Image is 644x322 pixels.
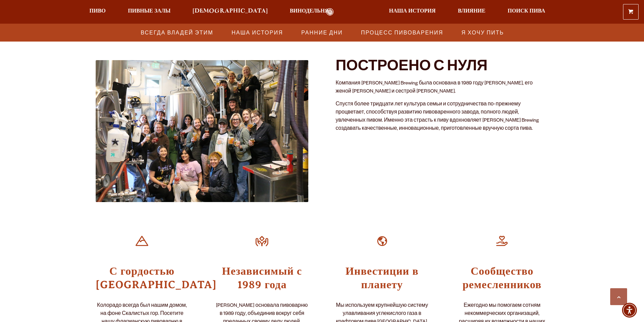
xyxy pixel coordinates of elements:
a: Наша история [228,28,286,38]
div: Меню доступности [622,303,637,318]
a: Пивные залы [123,8,175,16]
font: Ранние дни [301,31,342,36]
font: [DEMOGRAPHIC_DATA] [193,8,267,14]
a: Пиво [85,8,110,16]
font: Процесс пивоварения [361,31,443,36]
font: Спустя более тридцати лет культура семьи и сотрудничества по-прежнему процветает, способствуя раз... [336,102,539,132]
font: ПОСТРОЕНО С НУЛЯ [336,61,488,76]
a: Ранние дни [297,28,346,38]
a: Влияние [453,8,490,16]
font: Поиск пива [508,8,545,14]
font: Независимый с 1989 года [222,265,302,291]
a: Винодельня [285,8,333,16]
font: Инвестиции в планету [345,265,419,291]
font: Наша история [389,8,436,14]
font: Пиво [90,8,106,14]
font: Винодельня [290,8,329,14]
a: Всегда владей этим [137,28,217,38]
a: Поиск пива [503,8,550,16]
font: Наша история [232,31,283,36]
a: Я хочу пить [457,28,507,38]
font: Компания [PERSON_NAME] Brewing была основана в 1989 году [PERSON_NAME], его женой [PERSON_NAME] и... [336,81,533,95]
font: Сообщество ремесленников [462,265,542,291]
font: С гордостью [GEOGRAPHIC_DATA] [96,265,217,291]
font: Всегда владей этим [141,31,213,36]
a: Наша история [385,8,440,16]
a: Оделл Хоум [317,8,343,16]
font: Влияние [458,8,485,14]
a: Прокрутить наверх [610,288,627,305]
a: Процесс пивоварения [357,28,447,38]
font: Пивные залы [128,8,170,14]
a: [DEMOGRAPHIC_DATA] [188,8,272,16]
font: Я хочу пить [461,31,504,36]
img: 54348824830_b50c9cb262_c [96,60,309,202]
